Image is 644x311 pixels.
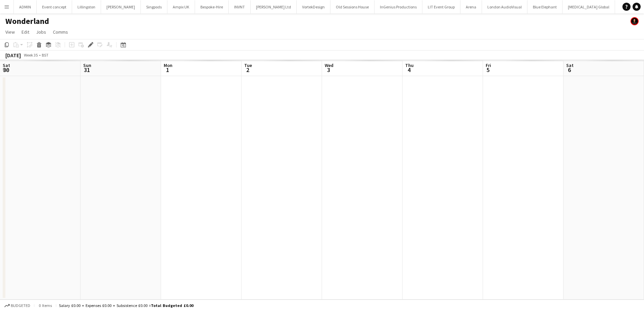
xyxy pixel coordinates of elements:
span: 1 [163,66,172,74]
a: View [3,28,18,36]
button: Bespoke-Hire [195,0,229,13]
span: Sat [3,62,10,68]
button: London AudioVisual [482,0,527,13]
span: View [5,29,15,35]
span: 2 [243,66,252,74]
button: Lillingston [72,0,101,13]
span: Week 35 [22,53,39,58]
span: 30 [2,66,10,74]
span: Fri [486,62,491,68]
span: 0 items [37,303,53,308]
button: INVNT [229,0,251,13]
span: Edit [22,29,29,35]
span: Sun [83,62,91,68]
button: VortekDesign [297,0,330,13]
button: [PERSON_NAME] Ltd [251,0,297,13]
button: Ampix UK [167,0,195,13]
span: Comms [53,29,68,35]
button: [MEDICAL_DATA] Global [562,0,615,13]
span: Sat [566,62,574,68]
app-user-avatar: Ash Grimmer [631,17,639,25]
span: Total Budgeted £0.00 [151,303,193,308]
button: Blue Elephant [527,0,562,13]
button: ADMIN [14,0,37,13]
span: Wed [325,62,333,68]
span: Jobs [36,29,46,35]
span: Mon [164,62,172,68]
span: Thu [405,62,414,68]
button: [PERSON_NAME] [101,0,141,13]
h1: Wonderland [5,16,49,26]
span: 31 [82,66,91,74]
button: Budgeted [3,302,31,309]
span: 3 [324,66,333,74]
span: 6 [565,66,574,74]
button: Event concept [37,0,72,13]
button: Old Sessions House [330,0,375,13]
button: Arena [460,0,482,13]
a: Comms [50,28,71,36]
button: InGenius Productions [375,0,422,13]
a: Jobs [33,28,49,36]
div: [DATE] [5,52,21,59]
button: LIT Event Group [422,0,460,13]
div: BST [42,53,49,58]
button: Singpods [141,0,167,13]
span: 4 [404,66,414,74]
a: Edit [19,28,32,36]
span: Tue [244,62,252,68]
span: Budgeted [11,303,30,308]
div: Salary £0.00 + Expenses £0.00 + Subsistence £0.00 = [59,303,193,308]
span: 5 [485,66,491,74]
